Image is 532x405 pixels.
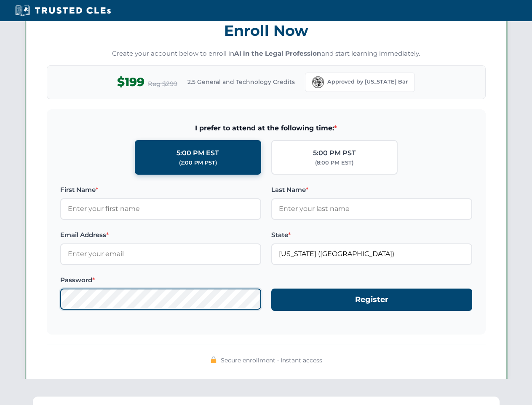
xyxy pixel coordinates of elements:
[271,185,472,195] label: Last Name
[47,17,486,44] h3: Enroll Now
[13,4,113,17] img: Trusted CLEs
[271,230,472,240] label: State
[47,49,486,59] p: Create your account below to enroll in and start learning immediately.
[221,356,322,365] span: Secure enrollment • Instant access
[210,356,217,363] img: 🔒
[271,198,472,219] input: Enter your last name
[60,198,261,219] input: Enter your first name
[176,148,219,159] div: 5:00 PM EST
[187,77,295,86] span: 2.5 General and Technology Credits
[60,243,261,265] input: Enter your email
[179,159,217,167] div: (2:00 PM PST)
[271,289,472,311] button: Register
[234,49,321,57] strong: AI in the Legal Profession
[60,275,261,285] label: Password
[60,185,261,195] label: First Name
[313,148,356,159] div: 5:00 PM PST
[315,159,353,167] div: (8:00 PM EST)
[117,73,144,92] span: $199
[312,76,324,88] img: Florida Bar
[60,230,261,240] label: Email Address
[327,78,408,86] span: Approved by [US_STATE] Bar
[271,243,472,265] input: Florida (FL)
[60,123,472,134] span: I prefer to attend at the following time:
[148,79,177,89] span: Reg $299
